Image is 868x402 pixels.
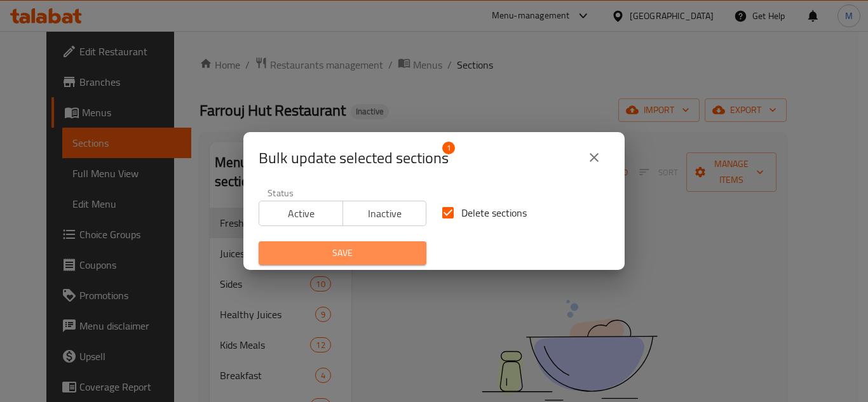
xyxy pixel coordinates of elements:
[461,205,527,220] span: Delete sections
[348,204,422,223] span: Inactive
[442,142,455,154] span: 1
[579,142,609,173] button: close
[269,245,416,261] span: Save
[264,204,338,223] span: Active
[259,201,343,226] button: Active
[259,241,426,265] button: Save
[259,148,449,168] span: Selected section count
[342,201,427,226] button: Inactive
